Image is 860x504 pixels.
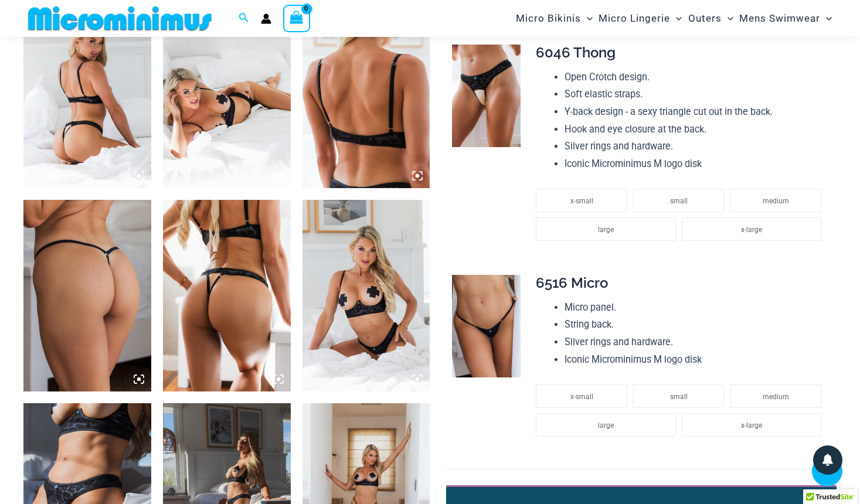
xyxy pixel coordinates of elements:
img: Nights Fall Silver Leopard 6516 Micro [452,275,521,377]
span: small [670,197,688,205]
li: small [633,384,724,408]
span: large [598,226,614,234]
span: medium [763,197,789,205]
span: Micro Bikinis [516,4,581,33]
span: large [598,421,614,430]
li: medium [730,189,821,212]
span: 6516 Micro [536,274,608,291]
li: Micro panel. [565,299,827,316]
a: Micro LingerieMenu ToggleMenu Toggle [596,4,685,33]
span: Menu Toggle [581,4,593,33]
span: x-large [741,226,762,234]
span: Menu Toggle [820,4,832,33]
span: Menu Toggle [670,4,682,33]
span: Outers [688,4,722,33]
img: MM SHOP LOGO FLAT [23,5,216,32]
span: Micro Lingerie [599,4,670,33]
span: medium [763,393,789,401]
span: 6046 Thong [536,44,616,61]
a: Micro BikinisMenu ToggleMenu Toggle [513,4,596,33]
li: Silver rings and hardware. [565,333,827,351]
span: small [670,393,688,401]
img: Nights Fall Silver Leopard 1036 Bra 6046 Thong [163,200,291,391]
span: x-small [570,197,593,205]
a: View Shopping Cart, empty [283,5,310,32]
img: Nights Fall Silver Leopard 6046 Thong [452,45,521,147]
li: large [536,217,675,241]
li: Hook and eye closure at the back. [565,121,827,138]
img: Nights Fall Silver Leopard 1036 Bra 6046 Thong [302,200,430,391]
a: OutersMenu ToggleMenu Toggle [685,4,736,33]
li: small [633,189,724,212]
li: Open Crotch design. [565,69,827,86]
li: Iconic Microminimus M logo disk [565,351,827,369]
span: x-small [570,393,593,401]
li: x-large [682,413,821,437]
li: Soft elastic straps. [565,86,827,103]
li: String back. [565,316,827,333]
a: Search icon link [239,11,249,26]
span: Mens Swimwear [739,4,820,33]
li: x-small [536,384,627,408]
li: x-small [536,189,627,212]
img: Nights Fall Silver Leopard 6516 Micro [23,200,151,391]
li: Silver rings and hardware. [565,138,827,155]
li: Iconic Microminimus M logo disk [565,155,827,173]
li: Y-back design - a sexy triangle cut out in the back. [565,103,827,121]
li: medium [730,384,821,408]
nav: Site Navigation [511,2,837,35]
span: Menu Toggle [722,4,733,33]
li: large [536,413,675,437]
a: Mens SwimwearMenu ToggleMenu Toggle [736,4,835,33]
li: x-large [682,217,821,241]
span: x-large [741,421,762,430]
a: Account icon link [261,13,271,24]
